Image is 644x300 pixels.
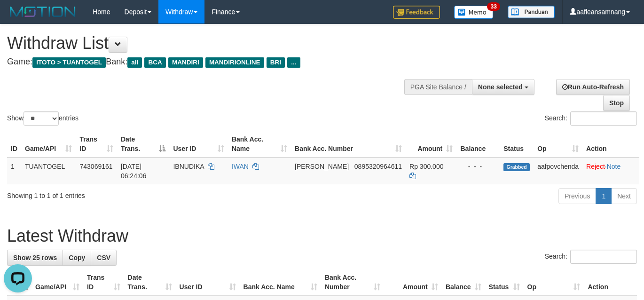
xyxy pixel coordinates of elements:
[117,131,170,158] th: Date Trans.: activate to sort column descending
[7,227,637,245] h1: Latest Withdraw
[556,79,630,95] a: Run Auto-Refresh
[291,131,406,158] th: Bank Acc. Number: activate to sort column ascending
[570,250,637,264] input: Search:
[603,95,630,111] a: Stop
[76,131,117,158] th: Trans ID: activate to sort column ascending
[586,163,605,170] a: Reject
[144,57,165,68] span: BCA
[31,269,83,296] th: Game/API: activate to sort column ascending
[570,111,637,126] input: Search:
[7,131,21,158] th: ID
[168,57,203,68] span: MANDIRI
[173,163,204,170] span: IBNUDIKA
[503,163,530,171] span: Grabbed
[7,111,79,126] label: Show entries
[124,269,176,296] th: Date Trans.: activate to sort column ascending
[83,269,124,296] th: Trans ID: activate to sort column ascending
[354,163,402,170] span: Copy 0895320964611 to clipboard
[472,79,534,95] button: None selected
[228,131,291,158] th: Bank Acc. Name: activate to sort column ascending
[287,57,300,68] span: ...
[97,254,110,261] span: CSV
[487,2,500,11] span: 33
[176,269,240,296] th: User ID: activate to sort column ascending
[393,6,440,19] img: Feedback.jpg
[406,131,456,158] th: Amount: activate to sort column ascending
[32,57,106,68] span: ITOTO > TUANTOGEL
[295,163,349,170] span: [PERSON_NAME]
[205,57,264,68] span: MANDIRIONLINE
[534,131,582,158] th: Op: activate to sort column ascending
[7,5,79,19] img: MOTION_logo.png
[611,188,637,204] a: Next
[63,250,91,266] a: Copy
[478,83,523,91] span: None selected
[232,163,249,170] a: IWAN
[558,188,596,204] a: Previous
[7,158,21,184] td: 1
[442,269,485,296] th: Balance: activate to sort column ascending
[524,269,584,296] th: Op: activate to sort column ascending
[169,131,228,158] th: User ID: activate to sort column ascending
[584,269,637,296] th: Action
[607,163,621,170] a: Note
[582,131,639,158] th: Action
[21,158,76,184] td: TUANTOGEL
[127,57,142,68] span: all
[454,6,494,19] img: Button%20Memo.svg
[240,269,321,296] th: Bank Acc. Name: activate to sort column ascending
[321,269,384,296] th: Bank Acc. Number: activate to sort column ascending
[69,254,85,261] span: Copy
[13,254,57,261] span: Show 25 rows
[460,162,496,171] div: - - -
[384,269,442,296] th: Amount: activate to sort column ascending
[7,34,420,53] h1: Withdraw List
[121,163,147,180] span: [DATE] 06:24:06
[582,158,639,184] td: ·
[545,250,637,264] label: Search:
[485,269,524,296] th: Status: activate to sort column ascending
[21,131,76,158] th: Game/API: activate to sort column ascending
[534,158,582,184] td: aafpovchenda
[500,131,534,158] th: Status
[596,188,612,204] a: 1
[91,250,117,266] a: CSV
[4,4,32,32] button: Open LiveChat chat widget
[409,163,443,170] span: Rp 300.000
[7,250,63,266] a: Show 25 rows
[79,163,112,170] span: 743069161
[7,57,420,67] h4: Game: Bank:
[7,187,261,200] div: Showing 1 to 1 of 1 entries
[24,111,59,126] select: Showentries
[267,57,285,68] span: BRI
[545,111,637,126] label: Search:
[456,131,500,158] th: Balance
[404,79,472,95] div: PGA Site Balance /
[508,6,555,18] img: panduan.png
